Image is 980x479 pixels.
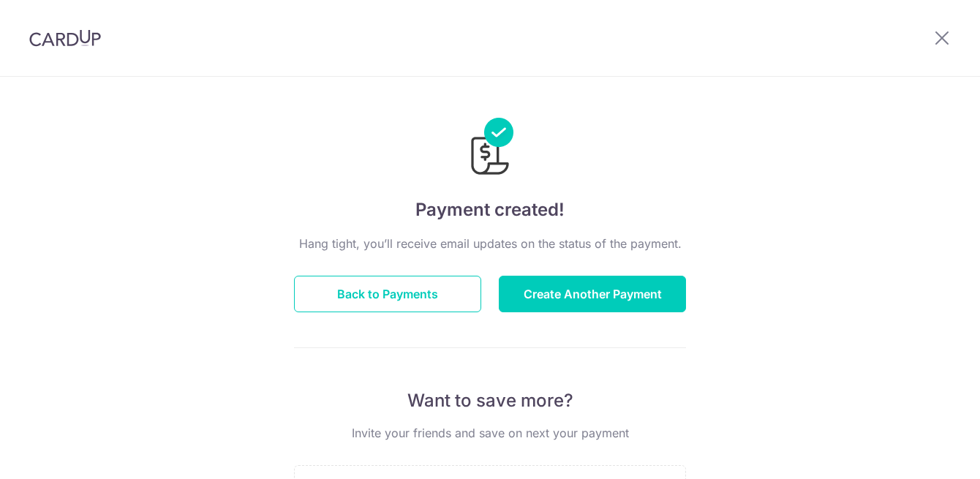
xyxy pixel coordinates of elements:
img: Payments [467,118,513,179]
button: Back to Payments [294,276,481,312]
button: Create Another Payment [499,276,686,312]
h4: Payment created! [294,197,686,223]
p: Want to save more? [294,389,686,412]
img: CardUp [29,29,101,47]
p: Hang tight, you’ll receive email updates on the status of the payment. [294,235,686,252]
p: Invite your friends and save on next your payment [294,424,686,442]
